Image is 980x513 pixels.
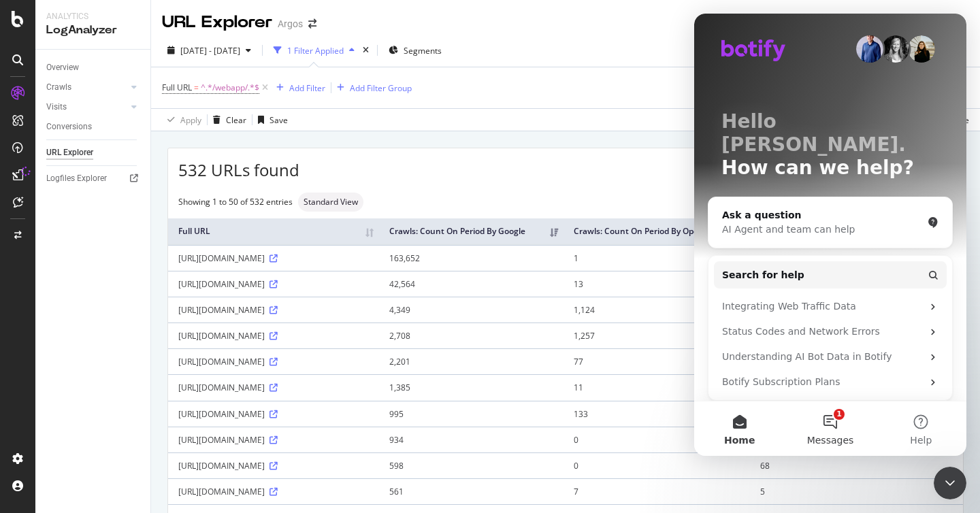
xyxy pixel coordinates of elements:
div: Logfiles Explorer [46,171,107,186]
div: Showing 1 to 50 of 532 entries [178,196,293,208]
div: Conversions [46,120,92,134]
button: Save [252,109,288,131]
td: 1,257 [563,322,750,348]
div: Argos [278,17,303,31]
td: 2,201 [379,348,563,374]
iframe: Intercom live chat [694,14,966,456]
td: 1 [563,245,750,271]
div: Crawls [46,80,71,95]
div: [URL][DOMAIN_NAME] [178,304,369,316]
div: 1 Filter Applied [287,45,344,56]
div: [URL][DOMAIN_NAME] [178,356,369,367]
span: Segments [404,45,442,56]
td: 598 [379,452,563,478]
span: = [194,82,199,93]
th: Full URL: activate to sort column ascending [168,218,379,245]
a: URL Explorer [46,146,141,160]
button: [DATE] - [DATE] [162,39,257,61]
td: 1,124 [563,297,750,322]
div: [URL][DOMAIN_NAME] [178,252,369,264]
td: 0 [563,452,750,478]
div: [URL][DOMAIN_NAME] [178,382,369,393]
div: Add Filter Group [350,82,412,94]
div: times [360,44,372,57]
div: LogAnalyzer [46,22,140,38]
div: [URL][DOMAIN_NAME] [178,330,369,342]
td: 163,652 [379,245,563,271]
th: Crawls: Count On Period By Google: activate to sort column ascending [379,218,563,245]
button: Add Filter [271,80,325,96]
span: [DATE] - [DATE] [180,45,240,56]
td: 11 [563,374,750,400]
td: 561 [379,478,563,504]
div: [URL][DOMAIN_NAME] [178,408,369,420]
td: 13 [563,271,750,297]
div: Clear [226,114,246,126]
td: 4,349 [379,297,563,322]
span: ^.*/webapp/.*$ [201,78,259,97]
span: 532 URLs found [178,159,299,182]
td: 77 [563,348,750,374]
div: Add Filter [289,82,325,94]
div: arrow-right-arrow-left [308,19,316,29]
div: neutral label [298,193,363,212]
td: 42,564 [379,271,563,297]
td: 0 [563,427,750,452]
a: Conversions [46,120,141,134]
a: Overview [46,61,141,75]
th: Crawls: Count On Period By OpenAI: activate to sort column ascending [563,218,750,245]
span: Full URL [162,82,192,93]
button: Clear [208,109,246,131]
a: Crawls [46,80,127,95]
div: Save [269,114,288,126]
td: 133 [563,401,750,427]
div: Visits [46,100,67,114]
div: Analytics [46,11,140,22]
td: 7 [563,478,750,504]
td: 934 [379,427,563,452]
td: 1,385 [379,374,563,400]
td: 68 [750,452,963,478]
div: Apply [180,114,201,126]
td: 995 [379,401,563,427]
div: URL Explorer [162,11,272,34]
div: Overview [46,61,79,75]
td: 5 [750,478,963,504]
button: Add Filter Group [331,80,412,96]
div: [URL][DOMAIN_NAME] [178,278,369,290]
div: URL Explorer [46,146,93,160]
td: 2,708 [379,322,563,348]
button: Apply [162,109,201,131]
span: Standard View [304,198,358,206]
button: 1 Filter Applied [268,39,360,61]
a: Visits [46,100,127,114]
div: [URL][DOMAIN_NAME] [178,434,369,446]
div: [URL][DOMAIN_NAME] [178,486,369,497]
div: [URL][DOMAIN_NAME] [178,460,369,471]
a: Logfiles Explorer [46,171,141,186]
